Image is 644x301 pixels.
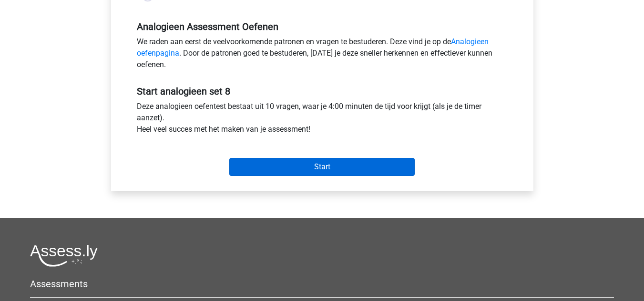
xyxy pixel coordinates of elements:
div: Deze analogieen oefentest bestaat uit 10 vragen, waar je 4:00 minuten de tijd voor krijgt (als je... [130,101,515,139]
h5: Analogieen Assessment Oefenen [137,21,508,32]
h5: Assessments [30,278,614,290]
div: We raden aan eerst de veelvoorkomende patronen en vragen te bestuderen. Deze vind je op de . Door... [130,36,515,74]
input: Start [229,158,415,176]
h5: Start analogieen set 8 [137,86,508,97]
img: Assessly logo [30,244,98,267]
